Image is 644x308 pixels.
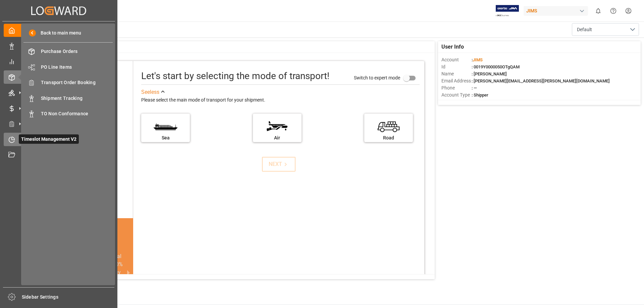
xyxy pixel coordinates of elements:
button: NEXT [262,157,296,172]
div: Road [368,134,410,141]
span: : Shipper [472,93,488,98]
span: TO Non Conformance [41,110,113,117]
span: Purchase Orders [41,48,113,55]
span: Transport Order Booking [41,79,113,86]
div: Please select the main mode of transport for your shipment. [141,96,420,104]
span: Sidebar Settings [22,294,115,301]
span: User Info [441,43,464,51]
a: TO Non Conformance [23,107,113,120]
span: : [PERSON_NAME][EMAIL_ADDRESS][PERSON_NAME][DOMAIN_NAME] [472,78,610,83]
span: : 0019Y0000050OTgQAM [472,64,520,69]
div: Let's start by selecting the mode of transport! [141,69,329,83]
div: NEXT [269,160,289,168]
span: : [472,57,483,62]
span: Account [441,56,472,63]
span: PO Line Items [41,64,113,71]
span: Back to main menu [36,29,81,37]
button: JIMS [524,4,591,17]
button: Help Center [606,3,621,18]
span: JIMS [473,57,483,62]
span: Account Type [441,91,472,99]
a: Timeslot Management V2Timeslot Management V2 [4,133,114,146]
span: Default [577,26,592,33]
span: Name [441,70,472,77]
span: : — [472,85,477,90]
span: Shipment Tracking [41,95,113,102]
a: Purchase Orders [23,45,113,58]
button: open menu [572,23,639,36]
span: Switch to expert mode [354,75,400,80]
a: My Cockpit [4,24,114,37]
span: Id [441,63,472,70]
a: Shipment Tracking [23,91,113,105]
span: Phone [441,84,472,91]
span: Email Address [441,77,472,84]
div: See less [141,88,159,96]
button: next slide / item [124,252,133,293]
a: Data Management [4,39,114,52]
div: Air [256,134,298,141]
a: PO Line Items [23,60,113,73]
span: Timeslot Management V2 [19,134,79,144]
button: show 0 new notifications [591,3,606,18]
img: Exertis%20JAM%20-%20Email%20Logo.jpg_1722504956.jpg [496,5,519,17]
a: Transport Order Booking [23,76,113,89]
div: JIMS [524,6,588,16]
div: Sea [145,134,186,141]
span: : [PERSON_NAME] [472,71,507,76]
